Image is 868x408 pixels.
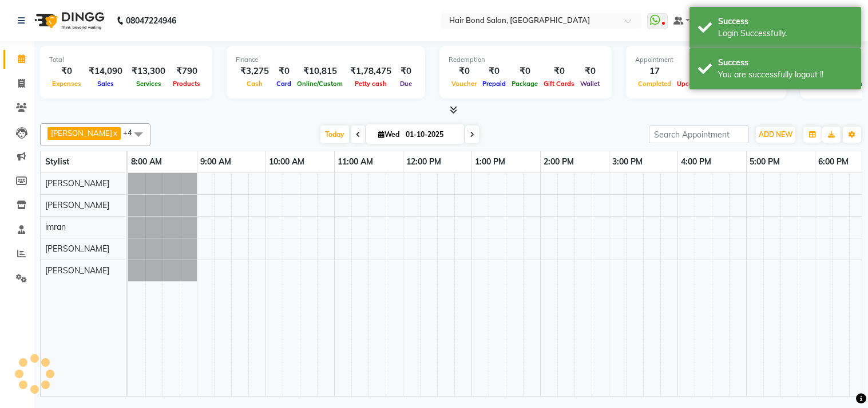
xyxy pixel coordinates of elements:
[402,126,459,143] input: 2025-10-01
[45,200,109,210] span: [PERSON_NAME]
[674,80,711,88] span: Upcoming
[244,80,265,88] span: Cash
[236,65,274,78] div: ₹3,275
[756,127,795,143] button: ADD NEW
[320,125,349,143] span: Today
[449,55,603,65] div: Redemption
[49,80,84,88] span: Expenses
[678,154,714,170] a: 4:00 PM
[472,154,508,170] a: 1:00 PM
[123,128,141,137] span: +4
[45,244,109,254] span: [PERSON_NAME]
[541,154,577,170] a: 2:00 PM
[403,154,444,170] a: 12:00 PM
[45,178,109,189] span: [PERSON_NAME]
[126,5,176,37] b: 08047224946
[649,125,749,143] input: Search Appointment
[635,80,674,88] span: Completed
[449,65,479,78] div: ₹0
[294,65,346,78] div: ₹10,815
[718,69,853,81] div: You are successfully logout !!
[45,156,69,167] span: Stylist
[94,80,117,88] span: Sales
[609,154,645,170] a: 3:00 PM
[197,154,234,170] a: 9:00 AM
[397,80,415,88] span: Due
[84,65,127,78] div: ₹14,090
[479,65,509,78] div: ₹0
[479,80,509,88] span: Prepaid
[718,28,853,40] div: Login Successfully.
[112,128,117,138] a: x
[236,55,416,65] div: Finance
[274,65,294,78] div: ₹0
[759,130,792,139] span: ADD NEW
[51,128,112,138] span: [PERSON_NAME]
[352,80,390,88] span: Petty cash
[577,80,603,88] span: Wallet
[128,154,165,170] a: 8:00 AM
[45,222,66,232] span: imran
[747,154,783,170] a: 5:00 PM
[541,65,577,78] div: ₹0
[396,65,416,78] div: ₹0
[49,55,203,65] div: Total
[635,65,674,78] div: 17
[449,80,479,88] span: Voucher
[541,80,577,88] span: Gift Cards
[346,65,396,78] div: ₹1,78,475
[29,5,108,37] img: logo
[674,65,711,78] div: 0
[266,154,307,170] a: 10:00 AM
[294,80,346,88] span: Online/Custom
[375,130,402,139] span: Wed
[127,65,170,78] div: ₹13,300
[509,65,541,78] div: ₹0
[718,15,853,28] div: Success
[133,80,164,88] span: Services
[45,265,109,276] span: [PERSON_NAME]
[49,65,84,78] div: ₹0
[335,154,376,170] a: 11:00 AM
[815,154,851,170] a: 6:00 PM
[170,80,203,88] span: Products
[170,65,203,78] div: ₹790
[718,57,853,69] div: Success
[635,55,777,65] div: Appointment
[274,80,294,88] span: Card
[577,65,603,78] div: ₹0
[509,80,541,88] span: Package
